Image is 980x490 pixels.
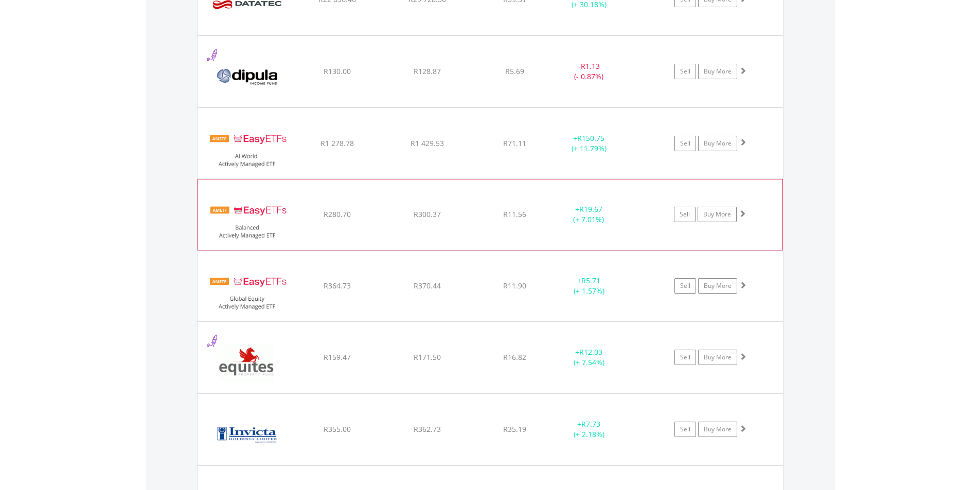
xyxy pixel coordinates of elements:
[324,424,351,434] span: R355.00
[674,350,696,365] a: Sell
[203,49,291,104] img: EQU.ZA.DIB.png
[674,64,696,79] a: Sell
[203,407,291,462] img: EQU.ZA.IVT.png
[550,204,627,225] div: + (+ 7.01%)
[698,207,737,222] a: Buy More
[579,347,602,357] span: R12.03
[550,419,628,440] div: + (+ 2.18%)
[324,281,351,291] span: R364.73
[550,347,628,368] div: + (+ 7.54%)
[414,352,441,362] span: R171.50
[414,281,441,291] span: R370.44
[505,66,524,76] span: R5.69
[324,209,351,219] span: R280.70
[674,136,696,151] a: Sell
[698,136,737,151] a: Buy More
[324,352,351,362] span: R159.47
[698,278,737,294] a: Buy More
[503,281,526,291] span: R11.90
[203,264,291,319] img: EQU.ZA.EASYGE.png
[579,204,602,214] span: R19.67
[411,138,444,148] span: R1 429.53
[698,64,737,79] a: Buy More
[203,192,292,247] img: EQU.ZA.EASYBF.png
[550,133,628,154] div: + (+ 11.79%)
[503,209,526,219] span: R11.56
[414,209,441,219] span: R300.37
[203,121,291,176] img: EQU.ZA.EASYAI.png
[503,352,526,362] span: R16.82
[698,350,737,365] a: Buy More
[550,61,628,82] div: - (- 0.87%)
[503,138,526,148] span: R71.11
[503,424,526,434] span: R35.19
[674,422,696,437] a: Sell
[324,66,351,76] span: R130.00
[581,61,600,71] span: R1.13
[674,278,696,294] a: Sell
[581,276,600,285] span: R5.71
[577,133,604,143] span: R150.75
[203,335,291,390] img: EQU.ZA.EQU.png
[674,207,696,222] a: Sell
[550,276,628,296] div: + (+ 1.57%)
[581,419,600,429] span: R7.73
[414,424,441,434] span: R362.73
[414,66,441,76] span: R128.87
[698,422,737,437] a: Buy More
[320,138,354,148] span: R1 278.78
